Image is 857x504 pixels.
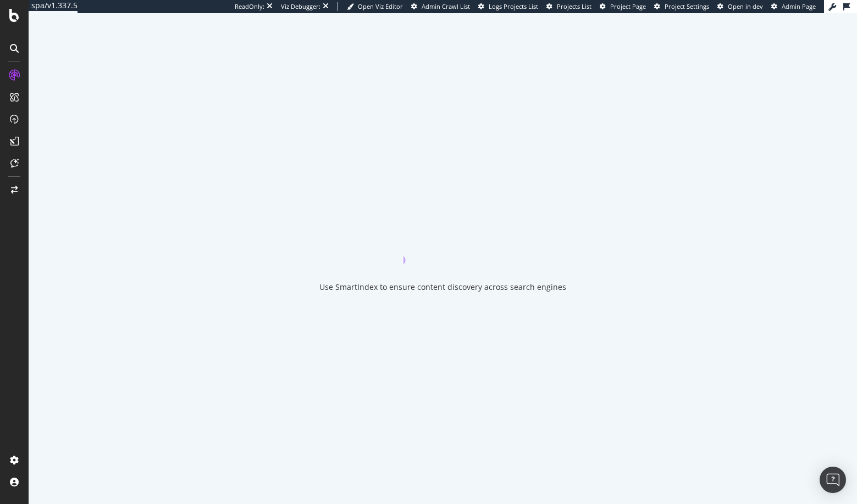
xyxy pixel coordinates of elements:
[546,2,591,11] a: Projects List
[422,2,470,10] span: Admin Crawl List
[281,2,320,11] div: Viz Debugger:
[654,2,709,11] a: Project Settings
[489,2,538,10] span: Logs Projects List
[665,2,709,10] span: Project Settings
[411,2,470,11] a: Admin Crawl List
[771,2,816,11] a: Admin Page
[478,2,538,11] a: Logs Projects List
[717,2,763,11] a: Open in dev
[610,2,646,10] span: Project Page
[782,2,816,10] span: Admin Page
[820,467,846,493] div: Open Intercom Messenger
[358,2,403,10] span: Open Viz Editor
[728,2,763,10] span: Open in dev
[403,225,483,264] div: animation
[557,2,591,10] span: Projects List
[319,282,566,293] div: Use SmartIndex to ensure content discovery across search engines
[600,2,646,11] a: Project Page
[347,2,403,11] a: Open Viz Editor
[235,2,264,11] div: ReadOnly:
